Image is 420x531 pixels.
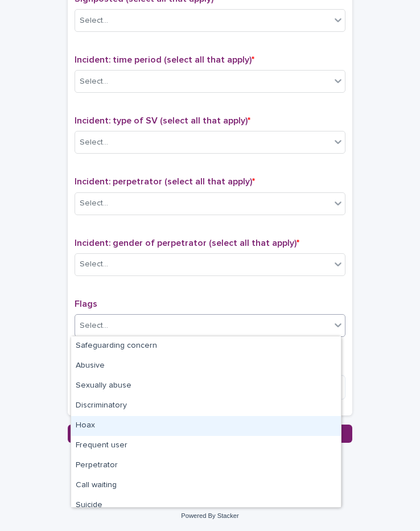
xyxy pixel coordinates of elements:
[71,376,341,396] div: Sexually abuse
[71,456,341,476] div: Perpetrator
[75,238,299,248] span: Incident: gender of perpetrator (select all that apply)
[68,425,352,443] button: Save
[75,116,250,125] span: Incident: type of SV (select all that apply)
[71,356,341,376] div: Abusive
[71,416,341,436] div: Hoax
[80,258,108,270] div: Select...
[71,396,341,416] div: Discriminatory
[71,436,341,456] div: Frequent user
[80,15,108,27] div: Select...
[75,177,255,186] span: Incident: perpetrator (select all that apply)
[75,55,254,64] span: Incident: time period (select all that apply)
[75,299,97,308] span: Flags
[71,336,341,356] div: Safeguarding concern
[80,320,108,332] div: Select...
[80,137,108,149] div: Select...
[80,76,108,88] div: Select...
[181,512,238,519] a: Powered By Stacker
[71,476,341,496] div: Call waiting
[71,496,341,516] div: Suicide
[80,197,108,209] div: Select...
